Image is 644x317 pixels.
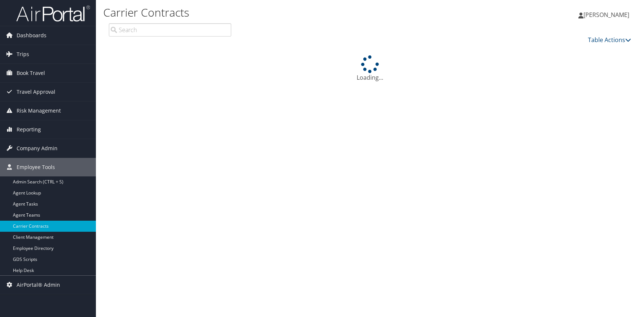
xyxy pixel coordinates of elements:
[17,26,46,45] span: Dashboards
[16,5,90,22] img: airportal-logo.png
[17,64,45,82] span: Book Travel
[17,120,41,139] span: Reporting
[17,276,60,294] span: AirPortal® Admin
[109,23,231,37] input: Search
[17,158,55,176] span: Employee Tools
[17,83,55,101] span: Travel Approval
[17,139,58,158] span: Company Admin
[17,45,29,63] span: Trips
[578,4,637,26] a: [PERSON_NAME]
[588,36,631,44] a: Table Actions
[584,11,629,19] span: [PERSON_NAME]
[17,101,61,120] span: Risk Management
[103,5,459,20] h1: Carrier Contracts
[103,55,637,82] div: Loading...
